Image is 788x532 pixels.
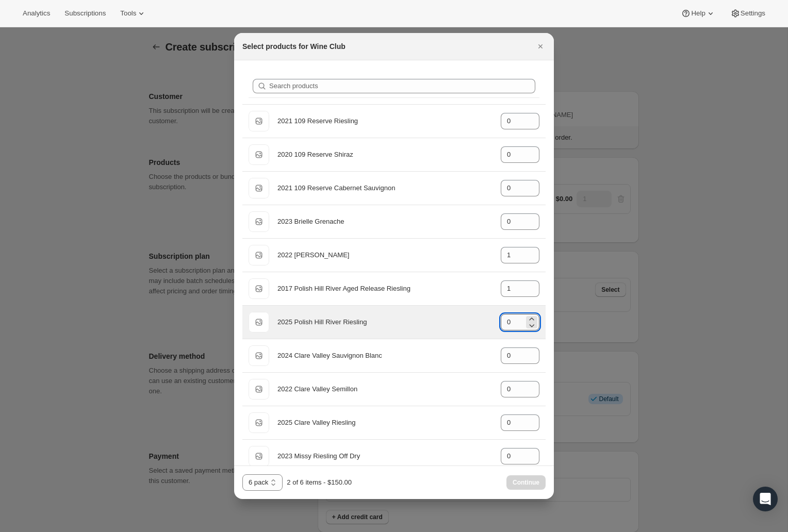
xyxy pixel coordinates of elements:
div: 2022 [PERSON_NAME] [277,250,492,260]
span: Analytics [23,9,50,18]
div: 2022 Clare Valley Semillon [277,384,492,394]
div: 2020 109 Reserve Shiraz [277,149,492,160]
input: Search products [269,79,535,93]
div: 2021 109 Reserve Cabernet Sauvignon [277,183,492,193]
div: 2023 Brielle Grenache [277,217,492,227]
div: 2025 Polish Hill River Riesling [277,317,492,327]
button: Subscriptions [58,6,112,21]
button: Tools [114,6,153,21]
button: Help [675,6,721,21]
button: Settings [724,6,771,21]
span: Help [691,9,705,18]
div: Open Intercom Messenger [753,487,778,511]
div: 2024 Clare Valley Sauvignon Blanc [277,351,492,361]
span: Tools [120,9,136,18]
button: Analytics [17,6,56,21]
div: 2023 Missy Riesling Off Dry [277,451,492,461]
span: Settings [741,9,765,18]
span: Subscriptions [64,9,106,18]
h2: Select products for Wine Club [242,41,346,52]
button: Close [533,39,548,54]
div: 2021 109 Reserve Riesling [277,116,492,126]
div: 2025 Clare Valley Riesling [277,418,492,428]
div: 2017 Polish Hill River Aged Release Riesling [277,284,492,294]
div: 2 of 6 items - $150.00 [287,477,352,488]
